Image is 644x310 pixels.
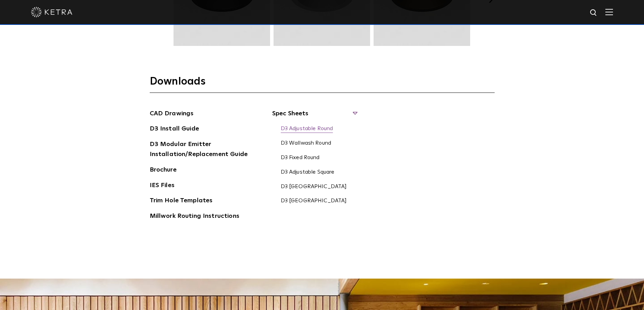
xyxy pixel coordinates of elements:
span: Spec Sheets [272,109,357,124]
a: Brochure [150,165,177,176]
a: D3 Adjustable Round [281,125,333,133]
h3: Downloads [150,75,495,93]
img: Hamburger%20Nav.svg [605,9,613,15]
a: D3 [GEOGRAPHIC_DATA] [281,197,347,205]
a: D3 Modular Emitter Installation/Replacement Guide [150,139,253,161]
a: IES Files [150,181,175,192]
a: D3 [GEOGRAPHIC_DATA] [281,183,347,191]
a: CAD Drawings [150,109,194,120]
img: ketra-logo-2019-white [31,7,72,17]
a: D3 Adjustable Square [281,169,335,176]
img: search icon [589,9,598,17]
a: D3 Wallwash Round [281,140,331,147]
a: Trim Hole Templates [150,196,213,207]
a: D3 Fixed Round [281,154,320,162]
a: D3 Install Guide [150,124,199,135]
a: Millwork Routing Instructions [150,211,239,222]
